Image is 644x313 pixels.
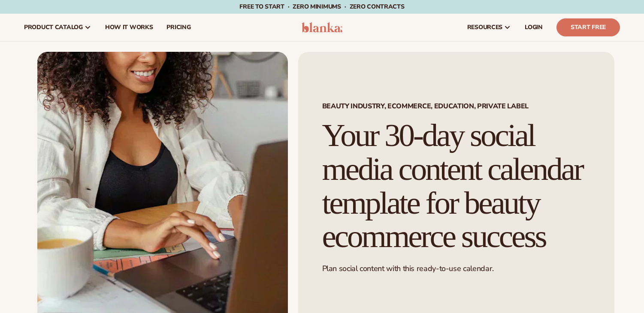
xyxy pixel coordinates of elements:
span: Plan social content with this ready-to-use calendar. [322,263,494,274]
span: Free to start · ZERO minimums · ZERO contracts [239,3,404,11]
span: pricing [166,24,190,31]
span: LOGIN [525,24,543,31]
a: LOGIN [518,14,550,41]
a: resources [460,14,518,41]
span: How It Works [105,24,153,31]
a: product catalog [17,14,98,41]
span: Beauty Industry, Ecommerce, Education, Private Label [322,103,590,110]
a: Start Free [556,18,620,36]
h1: Your 30-day social media content calendar template for beauty ecommerce success [322,119,590,253]
a: pricing [160,14,197,41]
span: product catalog [24,24,83,31]
span: resources [467,24,502,31]
img: logo [302,22,342,33]
a: How It Works [98,14,160,41]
